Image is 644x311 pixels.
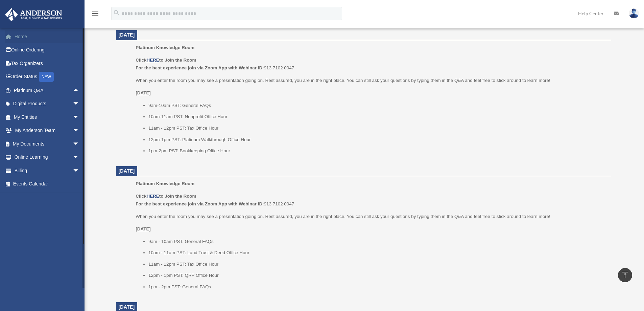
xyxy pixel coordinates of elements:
[3,8,64,21] img: Anderson Advisors Platinum Portal
[5,124,90,137] a: My Anderson Teamarrow_drop_down
[73,97,86,111] span: arrow_drop_down
[113,9,120,17] i: search
[136,65,264,70] b: For the best experience join via Zoom App with Webinar ID:
[136,90,151,95] u: [DATE]
[136,213,606,221] p: When you enter the room you may see a presentation going on. Rest assured, you are in the right p...
[629,8,639,18] img: User Pic
[618,268,632,282] a: vertical_align_top
[5,177,90,191] a: Events Calendar
[148,136,606,144] li: 12pm-1pm PST: Platinum Walkthrough Office Hour
[5,110,90,124] a: My Entitiesarrow_drop_down
[146,58,159,63] a: HERE
[73,151,86,164] span: arrow_drop_down
[91,9,99,18] i: menu
[148,238,606,246] li: 9am - 10am PST: General FAQs
[5,151,90,164] a: Online Learningarrow_drop_down
[148,102,606,110] li: 9am-10am PST: General FAQs
[136,192,606,208] p: 913 7102 0047
[136,56,606,72] p: 913 7102 0047
[5,97,90,111] a: Digital Productsarrow_drop_down
[148,147,606,155] li: 1pm-2pm PST: Bookkeeping Office Hour
[119,168,135,174] span: [DATE]
[5,137,90,151] a: My Documentsarrow_drop_down
[148,113,606,121] li: 10am-11am PST: Nonprofit Office Hour
[148,124,606,132] li: 11am - 12pm PST: Tax Office Hour
[136,181,194,186] span: Platinum Knowledge Room
[73,137,86,151] span: arrow_drop_down
[136,194,196,199] b: Click to Join the Room
[148,283,606,291] li: 1pm - 2pm PST: General FAQs
[91,12,99,18] a: menu
[73,164,86,178] span: arrow_drop_down
[73,124,86,138] span: arrow_drop_down
[73,110,86,124] span: arrow_drop_down
[5,30,90,43] a: Home
[73,84,86,97] span: arrow_drop_up
[136,201,264,206] b: For the best experience join via Zoom App with Webinar ID:
[146,194,159,199] a: HERE
[5,84,90,97] a: Platinum Q&Aarrow_drop_up
[5,57,90,70] a: Tax Organizers
[5,43,90,57] a: Online Ordering
[136,226,151,231] u: [DATE]
[148,260,606,268] li: 11am - 12pm PST: Tax Office Hour
[119,304,135,310] span: [DATE]
[148,271,606,280] li: 12pm - 1pm PST: QRP Office Hour
[148,249,606,257] li: 10am - 11am PST: Land Trust & Deed Office Hour
[5,164,90,177] a: Billingarrow_drop_down
[39,72,54,82] div: NEW
[119,32,135,38] span: [DATE]
[136,58,196,63] b: Click to Join the Room
[136,45,194,50] span: Platinum Knowledge Room
[136,76,606,85] p: When you enter the room you may see a presentation going on. Rest assured, you are in the right p...
[5,70,90,84] a: Order StatusNEW
[621,271,629,279] i: vertical_align_top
